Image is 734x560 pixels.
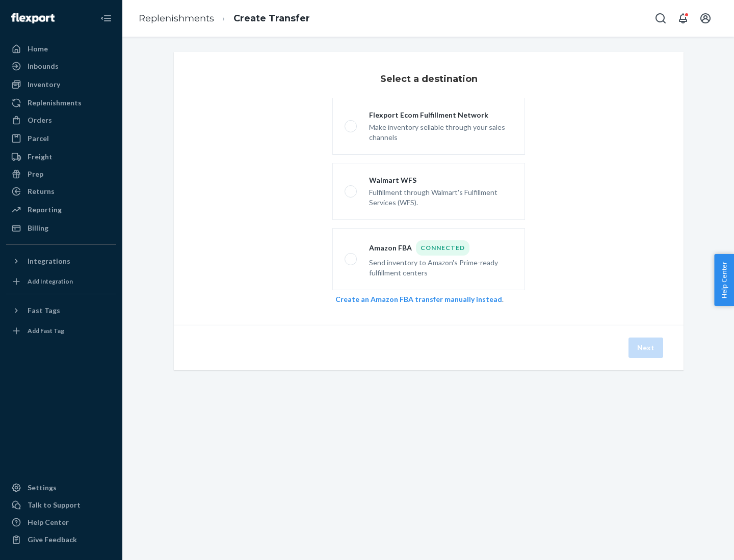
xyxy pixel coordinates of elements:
[6,323,116,339] a: Add Fast Tag
[28,79,60,90] div: Inventory
[28,205,62,215] div: Reporting
[369,240,513,256] div: Amazon FBA
[369,120,513,143] div: Make inventory sellable through your sales channels
[28,44,48,54] div: Home
[6,531,116,548] button: Give Feedback
[6,76,116,93] a: Inventory
[28,500,81,510] div: Talk to Support
[28,115,52,125] div: Orders
[6,41,116,57] a: Home
[96,8,116,29] button: Close Navigation
[139,13,214,24] a: Replenishments
[628,338,663,358] button: Next
[6,166,116,182] a: Prep
[369,256,513,278] div: Send inventory to Amazon's Prime-ready fulfillment centers
[335,295,502,303] a: Create an Amazon FBA transfer manually instead
[369,185,513,208] div: Fulfillment through Walmart's Fulfillment Services (WFS).
[28,277,73,286] div: Add Integration
[6,95,116,111] a: Replenishments
[380,72,478,86] h3: Select a destination
[416,240,469,256] div: Connected
[6,130,116,147] a: Parcel
[6,302,116,319] button: Fast Tags
[28,169,43,179] div: Prep
[6,497,116,513] a: Talk to Support
[6,273,116,290] a: Add Integration
[28,152,53,162] div: Freight
[28,517,69,527] div: Help Center
[130,4,318,34] ol: breadcrumbs
[28,223,48,233] div: Billing
[28,133,49,144] div: Parcel
[28,256,70,266] div: Integrations
[6,514,116,530] a: Help Center
[28,326,64,335] div: Add Fast Tag
[11,13,55,23] img: Flexport logo
[6,58,116,74] a: Inbounds
[28,98,82,108] div: Replenishments
[6,480,116,496] a: Settings
[6,253,116,269] button: Integrations
[28,186,55,197] div: Returns
[650,8,671,29] button: Open Search Box
[369,110,513,120] div: Flexport Ecom Fulfillment Network
[28,61,59,71] div: Inbounds
[335,294,522,304] div: .
[28,305,60,316] div: Fast Tags
[6,112,116,128] a: Orders
[28,535,77,545] div: Give Feedback
[6,149,116,165] a: Freight
[6,220,116,236] a: Billing
[714,254,734,306] button: Help Center
[369,175,513,185] div: Walmart WFS
[28,483,57,493] div: Settings
[6,183,116,200] a: Returns
[233,13,310,24] a: Create Transfer
[695,8,716,29] button: Open account menu
[6,202,116,218] a: Reporting
[673,8,693,29] button: Open notifications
